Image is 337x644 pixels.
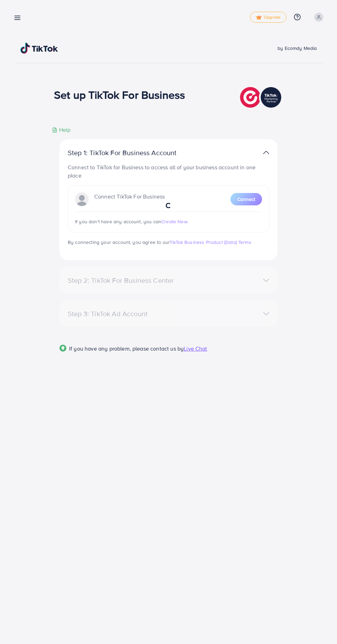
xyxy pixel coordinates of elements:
[59,345,66,352] img: Popup guide
[184,345,207,352] span: Live Chat
[20,43,58,54] img: TikTok
[278,45,317,52] span: by Ecomdy Media
[250,12,286,23] a: tickUpgrade
[54,88,185,101] h1: Set up TikTok For Business
[52,126,71,134] div: Help
[256,15,281,20] span: Upgrade
[68,149,198,157] p: Step 1: TikTok For Business Account
[240,85,283,109] img: TikTok partner
[256,15,262,20] img: tick
[263,148,269,158] img: TikTok partner
[69,345,184,352] span: If you have any problem, please contact us by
